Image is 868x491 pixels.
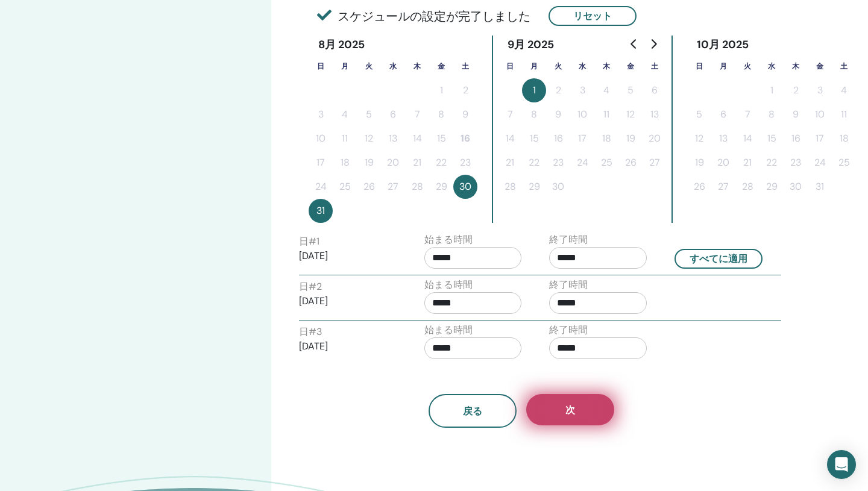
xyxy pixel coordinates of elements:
[711,102,735,127] button: 6
[687,175,711,199] button: 26
[429,175,453,199] button: 29
[784,151,808,175] button: 23
[759,102,784,127] button: 8
[549,6,637,26] button: リセット
[453,127,477,151] button: 16
[594,54,618,78] th: 木曜日
[405,175,429,199] button: 28
[429,102,453,127] button: 8
[429,394,517,428] button: 戻る
[570,151,594,175] button: 24
[784,78,808,102] button: 2
[299,234,319,249] label: 日 # 1
[711,54,735,78] th: 月曜日
[808,175,832,199] button: 31
[405,151,429,175] button: 21
[522,102,546,127] button: 8
[546,151,570,175] button: 23
[644,32,663,56] button: Go to next month
[357,54,381,78] th: 火曜日
[453,54,477,78] th: 土曜日
[618,78,643,102] button: 5
[546,78,570,102] button: 2
[546,127,570,151] button: 16
[429,127,453,151] button: 15
[832,54,856,78] th: 土曜日
[309,199,333,223] button: 31
[299,249,397,263] p: [DATE]
[309,102,333,127] button: 3
[735,127,759,151] button: 14
[424,233,473,247] label: 始まる時間
[333,151,357,175] button: 18
[735,102,759,127] button: 7
[570,127,594,151] button: 17
[333,54,357,78] th: 月曜日
[453,102,477,127] button: 9
[643,102,667,127] button: 13
[381,151,405,175] button: 20
[618,151,643,175] button: 26
[565,404,575,416] span: 次
[594,102,618,127] button: 11
[687,54,711,78] th: 日曜日
[522,151,546,175] button: 22
[643,151,667,175] button: 27
[594,78,618,102] button: 4
[784,175,808,199] button: 30
[309,175,333,199] button: 24
[687,36,759,54] div: 10月 2025
[735,151,759,175] button: 21
[549,278,588,292] label: 終了時間
[827,450,856,479] div: Open Intercom Messenger
[498,127,522,151] button: 14
[333,127,357,151] button: 11
[333,102,357,127] button: 4
[618,127,643,151] button: 19
[546,175,570,199] button: 30
[522,127,546,151] button: 15
[711,151,735,175] button: 20
[832,151,856,175] button: 25
[784,102,808,127] button: 9
[333,175,357,199] button: 25
[381,175,405,199] button: 27
[546,102,570,127] button: 9
[498,175,522,199] button: 28
[808,151,832,175] button: 24
[759,78,784,102] button: 1
[381,54,405,78] th: 水曜日
[618,54,643,78] th: 金曜日
[309,151,333,175] button: 17
[498,36,564,54] div: 9月 2025
[299,325,322,339] label: 日 # 3
[784,127,808,151] button: 16
[735,54,759,78] th: 火曜日
[405,127,429,151] button: 14
[808,78,832,102] button: 3
[570,102,594,127] button: 10
[759,151,784,175] button: 22
[381,102,405,127] button: 6
[832,127,856,151] button: 18
[522,78,546,102] button: 1
[759,54,784,78] th: 水曜日
[299,294,397,308] p: [DATE]
[687,127,711,151] button: 12
[424,278,473,292] label: 始まる時間
[357,175,381,199] button: 26
[309,127,333,151] button: 10
[832,102,856,127] button: 11
[570,54,594,78] th: 水曜日
[711,127,735,151] button: 13
[299,339,397,354] p: [DATE]
[549,233,588,247] label: 終了時間
[405,54,429,78] th: 木曜日
[735,175,759,199] button: 28
[546,54,570,78] th: 火曜日
[453,151,477,175] button: 23
[618,102,643,127] button: 12
[498,102,522,127] button: 7
[463,405,482,418] span: 戻る
[317,7,530,25] span: スケジュールの設定が完了しました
